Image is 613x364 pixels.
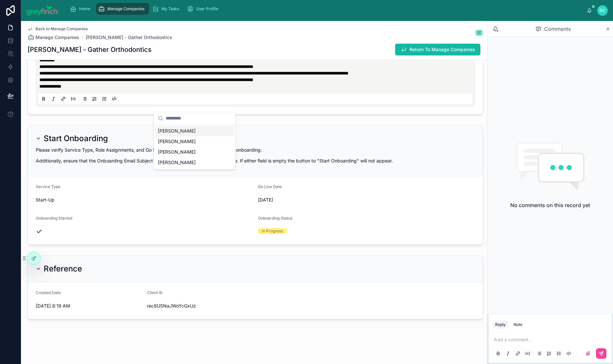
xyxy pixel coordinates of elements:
span: Comments [544,25,571,33]
button: Reply [493,321,508,329]
a: Manage Companies [28,34,79,41]
div: scrollable content [65,2,587,16]
h2: No comments on this record yet [510,201,590,209]
span: [PERSON_NAME] [158,138,196,145]
span: Onboarding Started [36,216,72,221]
span: Go Live Date [258,184,282,189]
span: DC [600,8,605,13]
a: [PERSON_NAME] - Gather Orthodontics [86,34,172,41]
a: Back to Manage Companies [28,26,88,32]
span: [PERSON_NAME] [158,159,196,166]
span: Start-Up [36,197,54,203]
p: Please verify Service Type, Role Assignments, and Go Live date are accurate before starting onboa... [36,146,475,153]
div: Suggestions [154,124,235,169]
span: Onboarding Status [258,216,292,221]
div: Note [514,322,522,327]
h1: [PERSON_NAME] - Gather Orthodontics [28,45,152,54]
span: [PERSON_NAME] [158,149,196,155]
span: [PERSON_NAME] [158,128,196,134]
span: Created Date [36,290,61,295]
span: Manage Companies [107,6,144,11]
span: Back to Manage Companies [35,26,88,32]
span: Service Type [36,184,60,189]
span: Home [79,6,90,11]
div: In Progress [262,228,283,234]
p: Additionally, ensure that the Onboarding Email Subject and Body are completed and accurate. If ei... [36,157,475,164]
h2: Reference [44,264,82,274]
span: Client ID [147,290,163,295]
span: [DATE] [258,197,475,203]
a: Manage Companies [96,3,149,15]
a: User Profile [185,3,223,15]
a: Home [68,3,95,15]
button: Note [511,321,525,329]
img: App logo [26,5,59,16]
span: My Tasks [161,6,179,11]
a: My Tasks [150,3,184,15]
span: [DATE] 8:19 AM [36,303,142,309]
span: Return To Manage Companies [410,46,475,53]
span: rec8USNaJWoYcGxUz [147,303,253,309]
button: Return To Manage Companies [395,44,480,55]
h2: Start Onboarding [44,133,108,144]
span: User Profile [196,6,218,11]
span: Manage Companies [35,34,79,41]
